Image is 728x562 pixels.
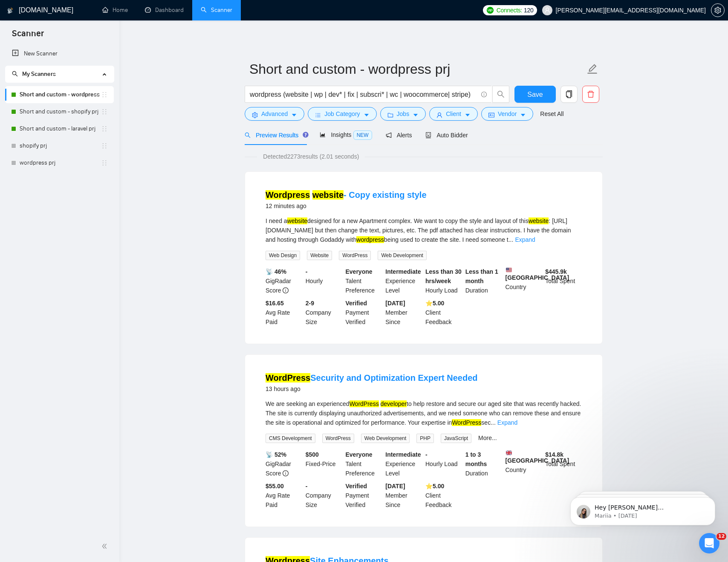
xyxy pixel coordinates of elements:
[385,483,405,490] b: [DATE]
[315,112,321,118] span: bars
[711,7,724,14] span: setting
[558,479,728,539] iframe: Intercom notifications message
[506,267,569,281] b: [GEOGRAPHIC_DATA]
[266,216,582,244] div: I need a designed for a new Apartment complex. We want to copy the style and layout of this : [UR...
[344,298,384,327] div: Payment Verified
[20,120,101,137] a: Short and custom - laravel prj
[508,236,514,243] span: ...
[429,107,478,121] button: userClientcaret-down
[524,6,533,15] span: 120
[5,103,114,120] li: Short and custom - shopify prj
[250,89,477,100] input: Search Freelance Jobs...
[465,112,471,118] span: caret-down
[302,131,309,139] div: Tooltip anchor
[446,109,461,119] span: Client
[261,109,288,119] span: Advanced
[464,267,504,295] div: Duration
[344,267,384,295] div: Talent Preference
[308,107,376,121] button: barsJob Categorycaret-down
[101,91,108,98] span: holder
[716,533,726,540] span: 12
[385,268,421,275] b: Intermediate
[102,6,128,14] a: homeHome
[478,435,497,441] a: More...
[481,92,487,97] span: info-circle
[283,470,289,476] span: info-circle
[12,45,107,62] a: New Scanner
[101,108,108,115] span: holder
[497,6,522,15] span: Connects:
[504,267,544,295] div: Country
[306,300,314,307] b: 2-9
[306,483,308,490] b: -
[424,298,464,327] div: Client Feedback
[504,450,544,478] div: Country
[287,217,307,224] mark: website
[425,132,468,139] span: Auto Bidder
[413,112,419,118] span: caret-down
[465,451,487,467] b: 1 to 3 months
[436,112,442,118] span: user
[387,112,393,118] span: folder
[527,89,543,100] span: Save
[201,6,232,14] a: searchScanner
[491,419,496,426] span: ...
[306,268,308,275] b: -
[312,190,344,200] mark: website
[322,434,354,443] span: WordPress
[464,450,504,478] div: Duration
[7,4,13,17] img: logo
[339,251,371,260] span: WordPress
[304,267,344,295] div: Hourly
[266,190,310,200] mark: Wordpress
[5,27,51,45] span: Scanner
[582,86,599,103] button: delete
[20,86,101,103] a: Short and custom - wordpress prj
[283,287,289,293] span: info-circle
[346,451,373,458] b: Everyone
[515,236,535,243] a: Expand
[356,236,384,243] mark: wordpress
[529,217,549,224] mark: website
[304,298,344,327] div: Company Size
[424,450,464,478] div: Hourly Load
[384,481,424,510] div: Member Since
[20,137,101,154] a: shopify prj
[481,107,533,121] button: idcardVendorcaret-down
[384,267,424,295] div: Experience Level
[344,450,384,478] div: Talent Preference
[506,450,569,464] b: [GEOGRAPHIC_DATA]
[452,419,481,426] mark: WordPress
[416,434,434,443] span: PHP
[424,481,464,510] div: Client Feedback
[306,451,319,458] b: $ 500
[425,451,428,458] b: -
[425,268,462,284] b: Less than 30 hrs/week
[252,112,258,118] span: setting
[353,130,372,140] span: NEW
[307,251,332,260] span: Website
[465,268,498,284] b: Less than 1 month
[493,90,509,98] span: search
[5,137,114,154] li: shopify prj
[381,400,407,407] mark: developer
[424,267,464,295] div: Hourly Load
[266,201,427,211] div: 12 minutes ago
[20,103,101,120] a: Short and custom - shopify prj
[266,300,284,307] b: $16.65
[266,384,478,394] div: 13 hours ago
[101,142,108,149] span: holder
[266,373,310,382] mark: WordPress
[5,45,114,62] li: New Scanner
[266,451,286,458] b: 📡 52%
[384,450,424,478] div: Experience Level
[425,132,431,138] span: robot
[5,120,114,137] li: Short and custom - laravel prj
[257,152,365,161] span: Detected 2273 results (2.01 seconds)
[520,112,526,118] span: caret-down
[540,109,563,119] a: Reset All
[346,268,373,275] b: Everyone
[385,451,421,458] b: Intermediate
[264,298,304,327] div: Avg Rate Paid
